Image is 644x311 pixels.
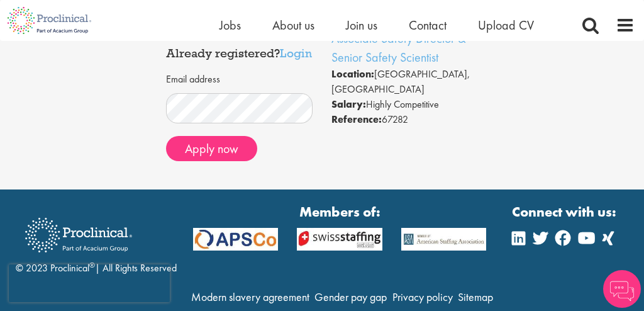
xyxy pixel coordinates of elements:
[166,72,220,87] label: Email address
[409,17,447,33] a: Contact
[478,17,534,33] a: Upload CV
[512,202,619,222] strong: Connect with us:
[603,270,641,308] img: Chatbot
[331,97,479,112] li: Highly Competitive
[331,67,374,81] strong: Location:
[280,45,312,60] a: Login
[331,67,479,97] li: [GEOGRAPHIC_DATA], [GEOGRAPHIC_DATA]
[287,228,392,251] img: APSCo
[191,290,309,304] a: Modern slavery agreement
[193,202,487,222] strong: Members of:
[392,290,453,304] a: Privacy policy
[166,10,313,60] h4: Enter your details below to apply for this job. Already registered?
[272,17,314,33] a: About us
[16,209,142,261] img: Proclinical Recruitment
[331,112,479,127] li: 67282
[166,136,257,161] button: Apply now
[331,113,382,126] strong: Reference:
[9,264,170,302] iframe: reCAPTCHA
[219,17,241,33] a: Jobs
[16,208,177,276] div: © 2023 Proclinical | All Rights Reserved
[331,98,366,111] strong: Salary:
[314,290,387,304] a: Gender pay gap
[184,228,288,251] img: APSCo
[346,17,377,33] a: Join us
[392,228,496,251] img: APSCo
[331,30,466,65] a: Associate Safety Director & Senior Safety Scientist
[89,260,95,270] sup: ®
[458,290,493,304] a: Sitemap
